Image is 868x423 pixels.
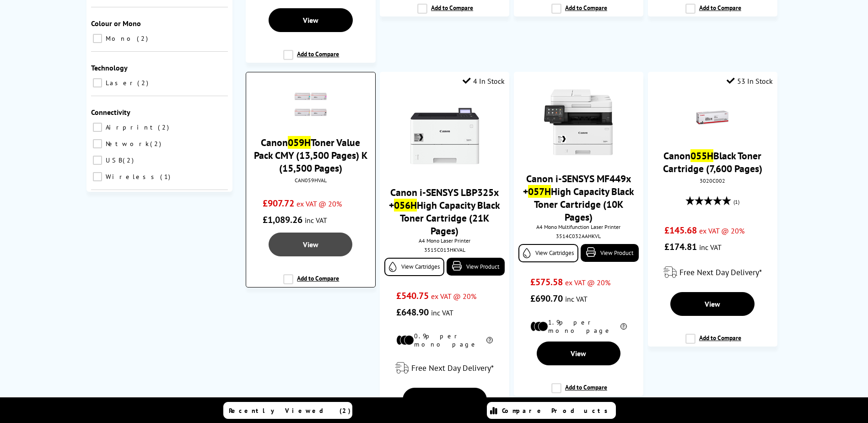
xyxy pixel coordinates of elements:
div: 3514C032AAHKVL [521,233,636,239]
span: Colour or Mono [91,19,141,28]
img: Canon-MF449x-Front-Small.jpg [544,88,613,157]
span: £1,089.26 [263,214,302,226]
a: View Product [581,244,639,262]
span: Free Next Day Delivery* [411,363,494,373]
span: 2 [158,123,171,131]
a: View Cartridges [518,244,578,262]
span: £540.75 [396,290,429,302]
img: Canon-Black-055H-Toner-Small.gif [696,102,728,134]
span: £907.72 [263,197,294,209]
span: (1) [733,193,739,211]
mark: 055H [690,149,713,162]
li: 1.9p per mono page [530,318,627,335]
a: Canon i-SENSYS MF449x +057HHigh Capacity Black Toner Cartridge (10K Pages) [523,172,634,223]
div: 53 In Stock [727,76,773,86]
span: Mono [103,34,136,43]
span: USB [103,156,122,164]
mark: 057H [528,185,551,198]
span: 2 [137,34,150,43]
div: modal_delivery [652,260,773,285]
span: Recently Viewed (2) [229,407,351,415]
span: £145.68 [664,224,697,236]
span: A4 Mono Laser Printer [384,237,505,244]
input: Wireless 1 [93,172,102,181]
span: Compare Products [502,407,613,415]
span: View [705,299,720,309]
div: modal_delivery [384,355,505,381]
img: Canon-LBP325x-Front-Small.jpg [410,102,479,170]
a: View Product [447,258,505,276]
span: Technology [91,63,128,72]
label: Add to Compare [685,4,741,21]
label: Add to Compare [685,334,741,351]
span: ex VAT @ 20% [431,292,476,301]
label: Add to Compare [551,4,607,21]
span: ex VAT @ 20% [297,199,342,208]
span: View [303,16,318,25]
mark: 056H [394,199,417,211]
span: View [437,395,453,404]
div: 3515C013HKVAL [387,246,502,253]
div: 4 In Stock [463,76,505,86]
a: View [670,292,755,316]
span: inc VAT [699,243,722,252]
a: Canon i-SENSYS LBP325x +056HHigh Capacity Black Toner Cartridge (21K Pages) [389,186,500,237]
span: inc VAT [431,308,453,317]
input: Network 2 [93,139,102,148]
span: ex VAT @ 20% [565,278,610,287]
a: Canon059HToner Value Pack CMY (13,500 Pages) K (15,500 Pages) [254,136,367,174]
input: Airprint 2 [93,123,102,132]
span: Airprint [103,123,157,131]
span: inc VAT [565,294,588,304]
span: Connectivity [91,108,130,117]
span: £174.81 [664,241,697,253]
input: Laser 2 [93,78,102,87]
a: View [269,233,352,256]
input: USB 2 [93,156,102,165]
a: View [269,8,353,32]
label: Add to Compare [283,50,339,67]
span: View [303,240,318,249]
span: A4 Mono Multifunction Laser Printer [518,223,639,230]
span: £648.90 [396,306,429,318]
a: View [537,342,621,365]
input: Mono 2 [93,34,102,43]
mark: 059H [288,136,311,149]
div: CAN059HVAL [253,177,368,184]
span: Network [103,140,149,148]
span: View [571,349,586,358]
label: Add to Compare [283,274,339,292]
span: Free Next Day Delivery* [679,267,762,277]
img: Canon-059H-CMYK-Bundle-Box-Small.gif [295,88,327,120]
span: 2 [137,79,151,87]
div: 3020C002 [655,177,771,184]
span: Laser [103,79,136,87]
a: Recently Viewed (2) [223,402,352,419]
span: Wireless [103,173,159,181]
a: Canon055HBlack Toner Cartridge (7,600 Pages) [663,149,762,175]
span: 2 [123,156,136,164]
span: 1 [160,173,173,181]
li: 0.9p per mono page [396,332,493,348]
span: £575.58 [530,276,563,288]
label: Add to Compare [551,383,607,401]
label: Add to Compare [417,4,473,21]
a: View [403,388,487,412]
a: Compare Products [487,402,616,419]
span: 2 [150,140,163,148]
a: View Cartridges [384,258,444,276]
span: ex VAT @ 20% [699,226,744,235]
span: £690.70 [530,293,563,304]
span: inc VAT [305,216,327,225]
